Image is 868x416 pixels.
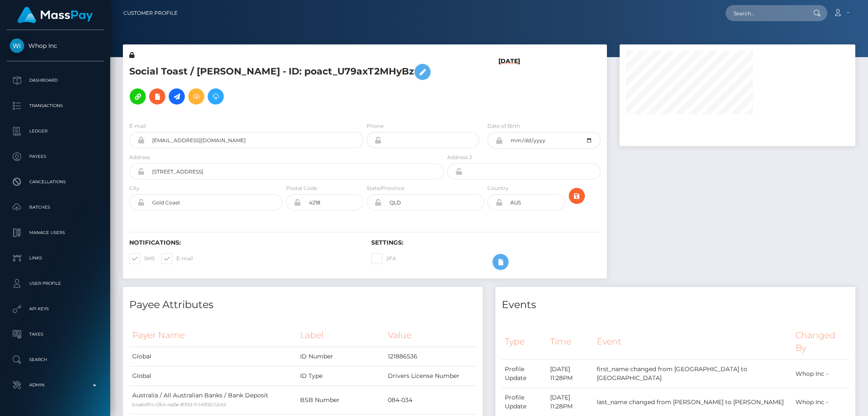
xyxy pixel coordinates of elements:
[498,58,520,112] h6: [DATE]
[502,298,849,312] h4: Events
[793,324,849,360] th: Changed By
[10,201,100,214] p: Batches
[10,328,100,341] p: Taxes
[129,298,476,312] h4: Payee Attributes
[10,125,100,138] p: Ledger
[367,185,404,192] label: State/Province
[132,402,226,408] small: b4a6dff4-1264-4a0e-870d-fc14902c52dd
[129,239,359,246] h6: Notifications:
[129,185,139,192] label: City
[10,277,100,290] p: User Profile
[6,298,104,320] a: API Keys
[6,273,104,294] a: User Profile
[502,324,547,360] th: Type
[10,353,100,366] p: Search
[6,248,104,269] a: Links
[6,42,104,50] span: Whop Inc
[726,5,805,21] input: Search...
[286,185,317,192] label: Postal Code
[10,99,100,112] p: Transactions
[6,197,104,218] a: Batches
[371,239,601,246] h6: Settings:
[10,150,100,163] p: Payees
[502,360,547,388] td: Profile Update
[169,88,185,105] a: Initiate Payout
[385,324,476,347] th: Value
[129,347,297,366] td: Global
[161,253,193,264] label: E-mail
[371,253,396,264] label: 2FA
[385,366,476,386] td: Drivers License Number
[297,386,385,414] td: BSB Number
[6,171,104,193] a: Cancellations
[17,7,93,23] img: MassPay Logo
[385,347,476,366] td: 121886536
[10,226,100,239] p: Manage Users
[297,324,385,347] th: Label
[10,379,100,391] p: Admin
[10,303,100,315] p: API Keys
[487,185,509,192] label: Country
[447,154,472,161] label: Address 2
[6,375,104,396] a: Admin
[547,360,594,388] td: [DATE] 11:28PM
[10,39,24,53] img: Whop Inc
[385,386,476,414] td: 084-034
[6,222,104,243] a: Manage Users
[6,146,104,167] a: Payees
[10,252,100,264] p: Links
[6,121,104,142] a: Ledger
[129,122,146,130] label: E-mail
[6,324,104,345] a: Taxes
[129,386,297,414] td: Australia / All Australian Banks / Bank Deposit
[793,360,849,388] td: Whop Inc -
[487,122,520,130] label: Date of Birth
[129,154,150,161] label: Address
[10,176,100,188] p: Cancellations
[297,366,385,386] td: ID Type
[6,349,104,370] a: Search
[129,324,297,347] th: Payer Name
[367,122,384,130] label: Phone
[594,324,793,360] th: Event
[129,60,439,109] h5: Social Toast / [PERSON_NAME] - ID: poact_U79axT2MHyBz
[6,95,104,116] a: Transactions
[129,366,297,386] td: Global
[6,70,104,91] a: Dashboard
[129,253,155,264] label: SMS
[547,324,594,360] th: Time
[10,74,100,87] p: Dashboard
[594,360,793,388] td: first_name changed from [GEOGRAPHIC_DATA] to [GEOGRAPHIC_DATA]
[297,347,385,366] td: ID Number
[123,4,178,22] a: Customer Profile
